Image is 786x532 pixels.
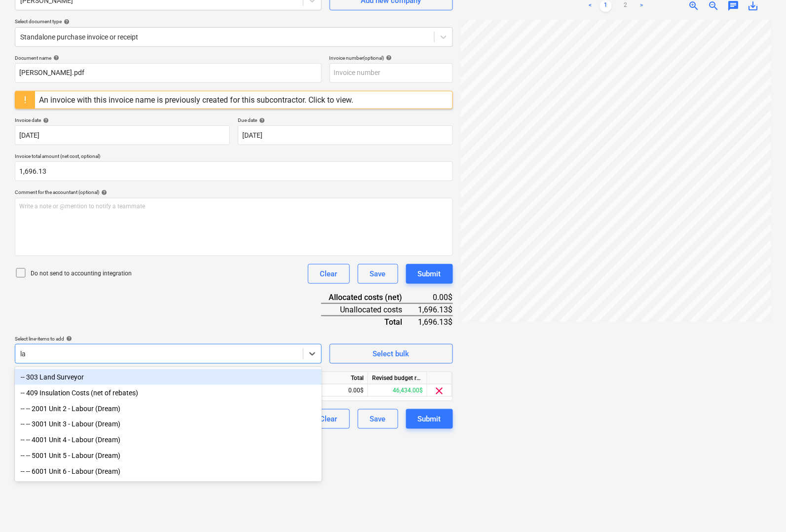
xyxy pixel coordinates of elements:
[358,264,398,284] button: Save
[321,304,418,316] div: Unallocated costs
[406,409,453,429] button: Submit
[418,292,453,304] div: 0.00$
[51,55,59,61] span: help
[62,19,70,25] span: help
[321,292,418,304] div: Allocated costs (net)
[15,432,322,448] div: -- -- 4001 Unit 4 - Labour (Dream)
[320,267,337,280] div: Clear
[15,63,322,83] input: Document name
[15,125,230,145] input: Invoice date not specified
[15,401,322,417] div: -- -- 2001 Unit 2 - Labour (Dream)
[370,267,386,280] div: Save
[41,117,49,123] span: help
[15,153,453,161] p: Invoice total amount (net cost, optional)
[368,372,427,384] div: Revised budget remaining
[39,95,353,105] div: An invoice with this invoice name is previously created for this subcontractor. Click to view.
[330,55,453,61] div: Invoice number (optional)
[358,409,398,429] button: Save
[64,336,72,342] span: help
[257,117,265,123] span: help
[418,316,453,328] div: 1,696.13$
[308,409,350,429] button: Clear
[15,55,322,61] div: Document name
[737,485,786,532] iframe: Chat Widget
[15,385,322,401] div: -- 409 Insulation Costs (net of rebates)
[434,385,446,397] span: clear
[309,372,368,384] div: Total
[330,63,453,83] input: Invoice number
[15,336,322,342] div: Select line-items to add
[31,269,132,278] p: Do not send to accounting integration
[15,117,230,123] div: Invoice date
[238,125,453,145] input: Due date not specified
[238,117,453,123] div: Due date
[308,264,350,284] button: Clear
[368,384,427,397] div: 46,434.00$
[321,316,418,328] div: Total
[15,18,453,25] div: Select document type
[370,413,386,425] div: Save
[330,344,453,364] button: Select bulk
[15,464,322,480] div: -- -- 6001 Unit 6 - Labour (Dream)
[15,189,453,195] div: Comment for the accountant (optional)
[15,161,453,181] input: Invoice total amount (net cost, optional)
[418,413,441,425] div: Submit
[418,304,453,316] div: 1,696.13$
[406,264,453,284] button: Submit
[418,267,441,280] div: Submit
[15,417,322,432] div: -- -- 3001 Unit 3 - Labour (Dream)
[384,55,392,61] span: help
[15,369,322,385] div: -- 303 Land Surveyor
[15,448,322,464] div: -- -- 5001 Unit 5 - Labour (Dream)
[99,190,107,195] span: help
[320,413,337,425] div: Clear
[373,347,410,360] div: Select bulk
[309,384,368,397] div: 0.00$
